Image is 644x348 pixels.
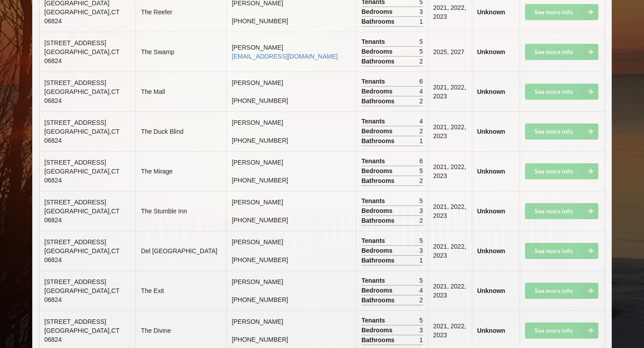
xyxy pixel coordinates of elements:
[419,286,423,295] span: 4
[419,47,423,56] span: 5
[44,39,106,47] span: [STREET_ADDRESS]
[226,72,356,111] td: [PERSON_NAME] [PHONE_NUMBER]
[477,168,505,175] b: Unknown
[226,231,356,271] td: [PERSON_NAME] [PHONE_NUMBER]
[361,236,387,245] span: Tenants
[361,7,394,16] span: Bedrooms
[419,326,423,335] span: 3
[428,32,472,72] td: 2025, 2027
[226,32,356,72] td: [PERSON_NAME]
[361,316,387,325] span: Tenants
[419,127,423,136] span: 2
[419,166,423,175] span: 5
[44,318,106,325] span: [STREET_ADDRESS]
[361,216,397,225] span: Bathrooms
[419,87,423,96] span: 4
[419,117,423,126] span: 4
[44,208,119,224] span: [GEOGRAPHIC_DATA] , CT 06824
[136,191,226,231] td: The Stumble Inn
[136,231,226,271] td: Del [GEOGRAPHIC_DATA]
[44,79,106,86] span: [STREET_ADDRESS]
[361,57,397,66] span: Bathrooms
[361,47,394,56] span: Bedrooms
[419,17,423,26] span: 1
[361,256,397,265] span: Bathrooms
[428,271,472,310] td: 2021, 2022, 2023
[419,335,423,344] span: 1
[419,37,423,46] span: 5
[361,17,397,26] span: Bathrooms
[361,97,397,106] span: Bathrooms
[361,176,397,185] span: Bathrooms
[428,72,472,111] td: 2021, 2022, 2023
[361,335,397,344] span: Bathrooms
[136,271,226,310] td: The Exit
[226,111,356,151] td: [PERSON_NAME] [PHONE_NUMBER]
[226,191,356,231] td: [PERSON_NAME] [PHONE_NUMBER]
[361,206,394,215] span: Bedrooms
[477,208,505,215] b: Unknown
[419,176,423,185] span: 2
[419,216,423,225] span: 2
[44,238,106,246] span: [STREET_ADDRESS]
[419,196,423,205] span: 5
[361,246,394,255] span: Bedrooms
[136,72,226,111] td: The Mall
[419,157,423,166] span: 6
[44,287,119,303] span: [GEOGRAPHIC_DATA] , CT 06824
[136,32,226,72] td: The Swamp
[477,287,505,294] b: Unknown
[419,7,423,16] span: 3
[44,119,106,126] span: [STREET_ADDRESS]
[477,327,505,334] b: Unknown
[44,48,119,64] span: [GEOGRAPHIC_DATA] , CT 06824
[361,326,394,335] span: Bedrooms
[361,77,387,86] span: Tenants
[477,128,505,135] b: Unknown
[361,87,394,96] span: Bedrooms
[428,111,472,151] td: 2021, 2022, 2023
[361,196,387,205] span: Tenants
[136,151,226,191] td: The Mirage
[44,247,119,263] span: [GEOGRAPHIC_DATA] , CT 06824
[419,206,423,215] span: 3
[477,88,505,95] b: Unknown
[44,278,106,285] span: [STREET_ADDRESS]
[419,97,423,106] span: 2
[226,151,356,191] td: [PERSON_NAME] [PHONE_NUMBER]
[44,8,119,25] span: [GEOGRAPHIC_DATA] , CT 06824
[361,37,387,46] span: Tenants
[419,57,423,66] span: 2
[44,159,106,166] span: [STREET_ADDRESS]
[44,88,119,104] span: [GEOGRAPHIC_DATA] , CT 06824
[419,276,423,285] span: 5
[419,246,423,255] span: 3
[44,128,119,144] span: [GEOGRAPHIC_DATA] , CT 06824
[232,53,338,60] a: [EMAIL_ADDRESS][DOMAIN_NAME]
[361,157,387,166] span: Tenants
[419,136,423,145] span: 1
[419,316,423,325] span: 5
[419,256,423,265] span: 1
[477,247,505,255] b: Unknown
[361,117,387,126] span: Tenants
[428,231,472,271] td: 2021, 2022, 2023
[419,296,423,305] span: 2
[419,77,423,86] span: 6
[477,8,505,16] b: Unknown
[361,296,397,305] span: Bathrooms
[226,271,356,310] td: [PERSON_NAME] [PHONE_NUMBER]
[44,199,106,206] span: [STREET_ADDRESS]
[361,286,394,295] span: Bedrooms
[361,136,397,145] span: Bathrooms
[361,276,387,285] span: Tenants
[44,327,119,343] span: [GEOGRAPHIC_DATA] , CT 06824
[477,48,505,55] b: Unknown
[419,236,423,245] span: 5
[428,191,472,231] td: 2021, 2022, 2023
[361,127,394,136] span: Bedrooms
[136,111,226,151] td: The Duck Blind
[428,151,472,191] td: 2021, 2022, 2023
[361,166,394,175] span: Bedrooms
[44,168,119,184] span: [GEOGRAPHIC_DATA] , CT 06824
